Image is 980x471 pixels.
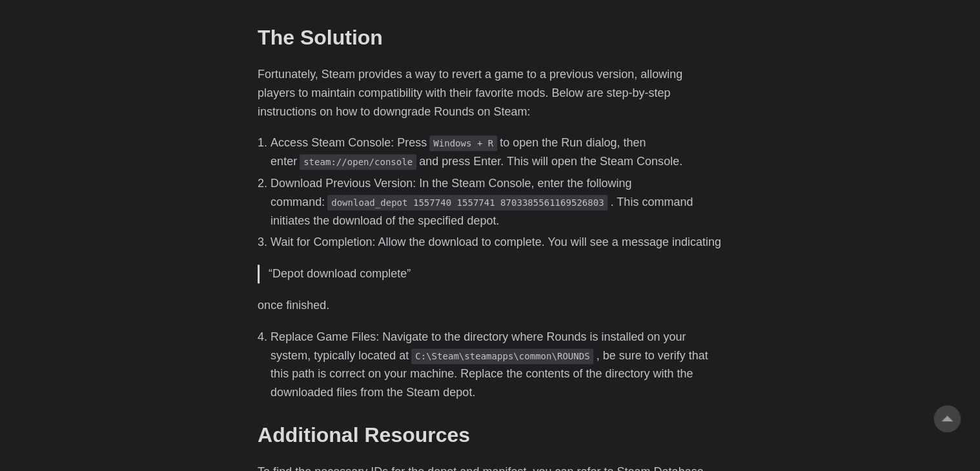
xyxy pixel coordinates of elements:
li: Access Steam Console: Press to open the Run dialog, then enter and press Enter. This will open th... [271,134,722,171]
code: download_depot 1557740 1557741 8703385561169526803 [327,195,607,210]
h2: The Solution [258,25,722,50]
p: “Depot download complete” [269,265,713,283]
li: Download Previous Version: In the Steam Console, enter the following command: . This command init... [271,174,722,230]
code: steam://open/console [300,154,416,170]
h2: Additional Resources [258,423,722,447]
code: Windows + R [429,135,497,151]
code: C:\Steam\steamapps\common\ROUNDS [411,348,593,364]
p: once finished. [258,296,722,315]
a: go to top [934,405,961,432]
li: Replace Game Files: Navigate to the directory where Rounds is installed on your system, typically... [271,328,722,402]
p: Fortunately, Steam provides a way to revert a game to a previous version, allowing players to mai... [258,65,722,121]
li: Wait for Completion: Allow the download to complete. You will see a message indicating [271,233,722,252]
